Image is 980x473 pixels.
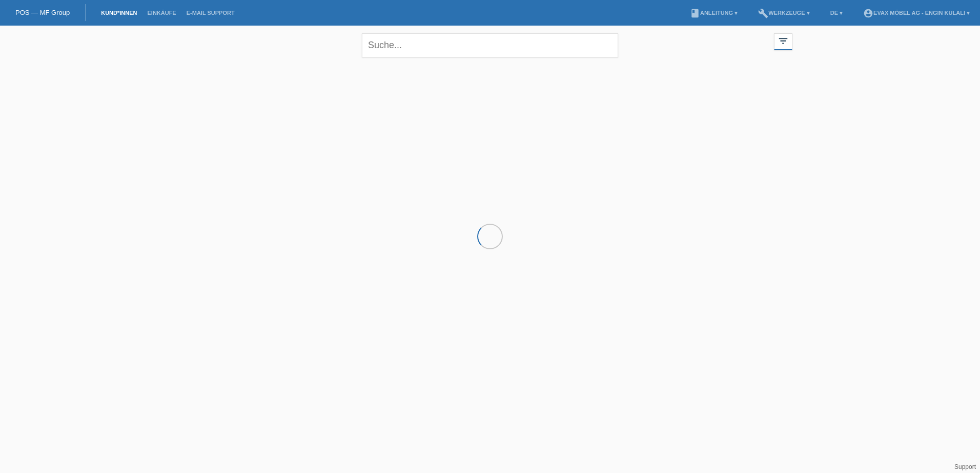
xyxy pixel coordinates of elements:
a: E-Mail Support [181,10,240,16]
a: bookAnleitung ▾ [685,10,743,16]
a: buildWerkzeuge ▾ [753,10,815,16]
i: build [758,8,768,18]
a: Einkäufe [142,10,181,16]
i: filter_list [778,35,789,47]
a: Kund*innen [96,10,142,16]
a: Support [954,463,976,470]
i: book [690,8,700,18]
a: account_circleEVAX Möbel AG - Engin Kulali ▾ [858,10,975,16]
i: account_circle [863,8,873,18]
input: Suche... [362,33,618,57]
a: DE ▾ [825,10,848,16]
a: POS — MF Group [15,9,70,16]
